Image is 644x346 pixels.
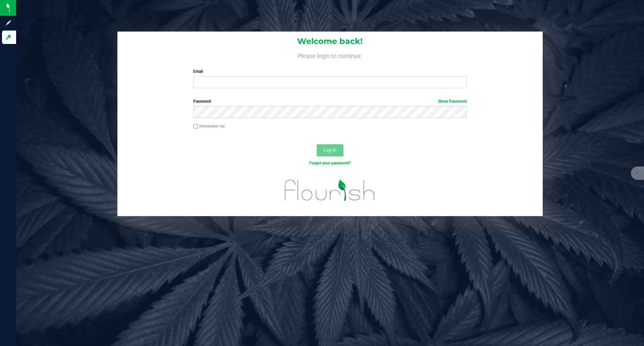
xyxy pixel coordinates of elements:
[277,173,383,207] img: flourish_logo.svg
[117,51,543,59] h4: Please login to continue.
[309,161,351,165] a: Forgot your password?
[193,123,225,129] label: Remember me
[117,37,543,46] h1: Welcome back!
[5,19,12,26] inline-svg: Sign up
[193,99,211,104] span: Password
[193,68,467,75] label: Email
[5,34,12,41] inline-svg: Log in
[193,124,198,129] input: Remember me
[317,144,343,156] button: Log In
[438,99,467,104] a: Show Password
[323,147,336,153] span: Log In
